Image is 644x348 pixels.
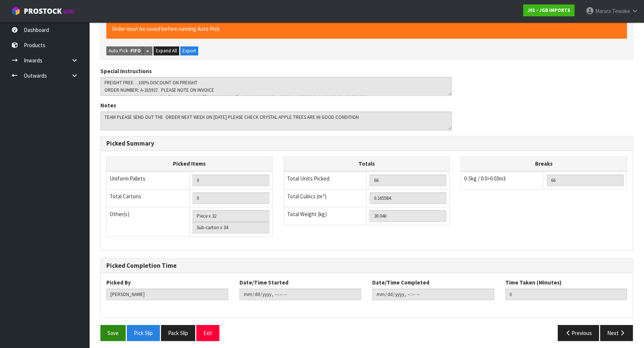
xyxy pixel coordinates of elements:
div: Order must be saved before running Auto Pick. [106,19,627,38]
label: Special Instructions [100,67,152,75]
input: Picked By [106,289,228,300]
strong: J01 - JGB IMPORTS [527,7,570,13]
button: Pick Slip [127,325,160,341]
button: Export [180,46,198,55]
td: Total Weight (kg) [284,207,367,225]
button: Previous [558,325,599,341]
th: Totals [284,157,450,171]
button: Pack Slip [161,325,195,341]
label: Date/Time Completed [372,279,429,286]
td: Uniform Pallets [107,171,190,189]
span: Expand All [156,48,177,54]
span: Tewake [612,7,630,14]
label: Date/Time Started [239,279,289,286]
label: Time Taken (Minutes) [505,279,561,286]
label: Picked By [106,279,131,286]
td: Total Units Picked [284,171,367,189]
input: Time Taken [505,289,627,300]
input: UNIFORM P LINES [193,175,269,186]
span: 0-5kg / 0.0>0.03m3 [464,175,506,182]
label: Notes [100,101,116,109]
h3: Picked Summary [106,140,627,147]
button: Next [600,325,633,341]
span: Marara [595,7,611,14]
button: Auto Pick -FIFO [106,46,143,55]
th: Picked Items [107,157,273,171]
small: WMS [63,8,75,15]
th: Breaks [461,157,627,171]
a: J01 - JGB IMPORTS [523,4,574,16]
strong: FIFO [131,48,141,54]
td: Total Cartons [107,189,190,207]
span: ProStock [24,6,62,16]
td: Total Cubics (m³) [284,189,367,207]
input: OUTERS TOTAL = CTN [193,192,269,204]
button: Expand All [154,46,179,55]
button: Save [100,325,126,341]
img: cube-alt.png [11,6,20,16]
button: Exit [196,325,219,341]
td: Other(s) [107,207,190,236]
h3: Picked Completion Time [106,262,627,269]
